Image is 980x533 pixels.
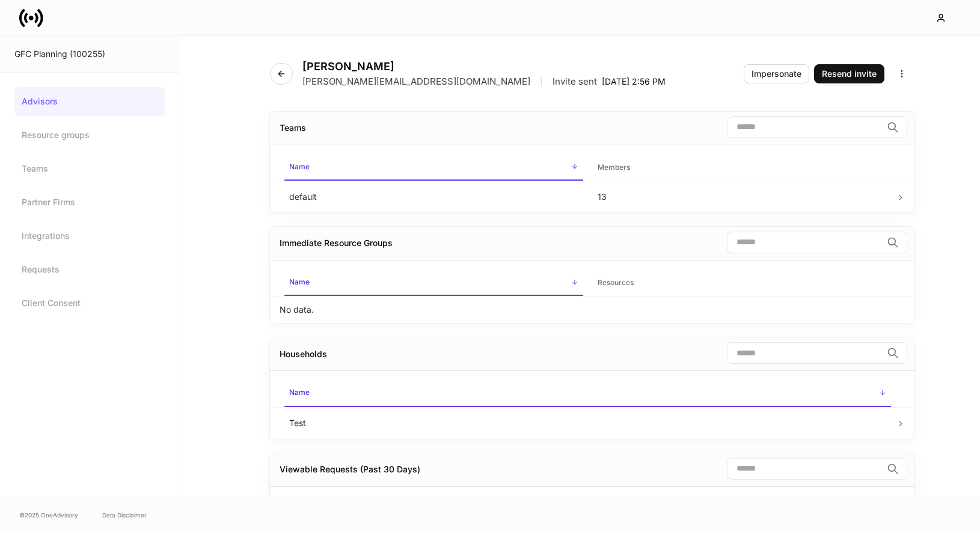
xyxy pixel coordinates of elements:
span: Name [284,155,583,181]
div: Viewable Requests (Past 30 Days) [280,463,420,475]
div: Households [280,348,327,360]
a: Integrations [14,221,165,250]
a: Advisors [14,87,165,116]
p: [DATE] 2:56 PM [602,76,666,88]
button: Impersonate [744,64,809,83]
h4: [PERSON_NAME] [302,60,666,73]
p: | [540,76,543,88]
a: Partner Firms [14,188,165,217]
span: Resources [593,271,892,295]
p: Invite sent [553,76,597,88]
p: No data. [280,304,314,316]
a: Data Disclaimer [102,510,147,520]
p: [PERSON_NAME][EMAIL_ADDRESS][DOMAIN_NAME] [302,76,530,88]
span: Name [284,270,583,296]
a: Resource groups [14,121,165,149]
div: Teams [280,122,306,134]
span: © 2025 OneAdvisory [19,510,78,520]
div: Immediate Resource Groups [280,237,393,249]
h6: Name [289,387,310,398]
span: Members [593,155,892,180]
div: Impersonate [752,70,801,78]
div: Resend invite [822,70,877,78]
h6: Name [289,161,310,172]
div: GFC Planning (100255) [14,48,165,60]
span: Name [284,381,891,406]
td: default [280,181,588,212]
td: 13 [588,181,896,212]
h6: Name [289,276,310,288]
h6: Members [598,161,630,173]
button: Resend invite [814,64,884,83]
td: Test [280,407,896,439]
a: Teams [14,154,165,183]
h6: Resources [598,277,634,288]
a: Client Consent [14,289,165,318]
a: Requests [14,255,165,284]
